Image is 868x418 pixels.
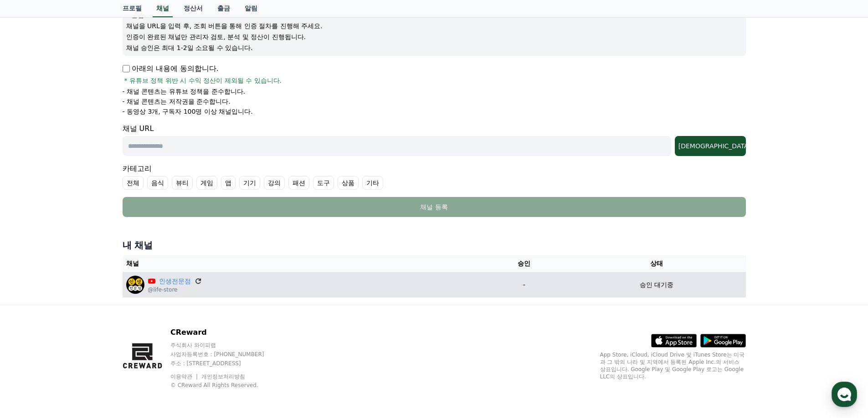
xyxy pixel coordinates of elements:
label: 기기 [239,176,260,190]
div: [DEMOGRAPHIC_DATA] [678,141,742,151]
a: 홈 [3,288,60,311]
th: 채널 [123,255,481,272]
label: 상품 [338,176,359,190]
a: 개인정보처리방침 [201,373,245,380]
label: 도구 [313,176,334,190]
a: 이용약관 [170,373,199,380]
a: 설정 [118,288,175,311]
span: 설정 [141,302,152,309]
button: 채널 등록 [123,197,746,217]
label: 게임 [196,176,217,190]
p: 승인 대기중 [640,280,673,290]
label: 뷰티 [172,176,193,190]
div: 채널 등록 [141,202,728,212]
label: 기타 [362,176,383,190]
div: 카테고리 [123,163,746,190]
p: - 채널 콘텐츠는 유튜브 정책을 준수합니다. [123,87,246,96]
p: - [484,280,564,290]
p: 채널 승인은 최대 1-2일 소요될 수 있습니다. [126,43,742,52]
span: * 유튜브 정책 위반 시 수익 정산이 제외될 수 있습니다. [124,76,282,85]
label: 강의 [264,176,285,190]
label: 음식 [147,176,168,190]
button: [DEMOGRAPHIC_DATA] [675,136,746,156]
span: 홈 [29,302,34,309]
label: 패션 [288,176,309,190]
th: 상태 [567,255,745,272]
p: - 채널 콘텐츠는 저작권을 준수합니다. [123,97,231,106]
label: 전체 [123,176,144,190]
p: CReward [170,327,282,338]
th: 승인 [481,255,567,272]
p: 주소 : [STREET_ADDRESS] [170,360,282,367]
a: 인생전문점 [159,277,191,286]
img: 인생전문점 [126,276,144,294]
p: @life-store [148,286,202,293]
p: App Store, iCloud, iCloud Drive 및 iTunes Store는 미국과 그 밖의 나라 및 지역에서 등록된 Apple Inc.의 서비스 상표입니다. Goo... [600,351,746,380]
div: 채널 URL [123,123,746,156]
p: 주식회사 와이피랩 [170,342,282,349]
p: - 동영상 3개, 구독자 100명 이상 채널입니다. [123,107,253,116]
span: 대화 [83,302,94,310]
p: 채널을 URL을 입력 후, 조회 버튼을 통해 인증 절차를 진행해 주세요. [126,21,742,30]
a: 대화 [60,288,118,311]
p: © CReward All Rights Reserved. [170,382,282,389]
p: 인증이 완료된 채널만 관리자 검토, 분석 및 정산이 진행됩니다. [126,32,742,41]
label: 앱 [221,176,236,190]
p: 아래의 내용에 동의합니다. [123,63,219,74]
p: 사업자등록번호 : [PHONE_NUMBER] [170,351,282,358]
h4: 내 채널 [123,239,746,252]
